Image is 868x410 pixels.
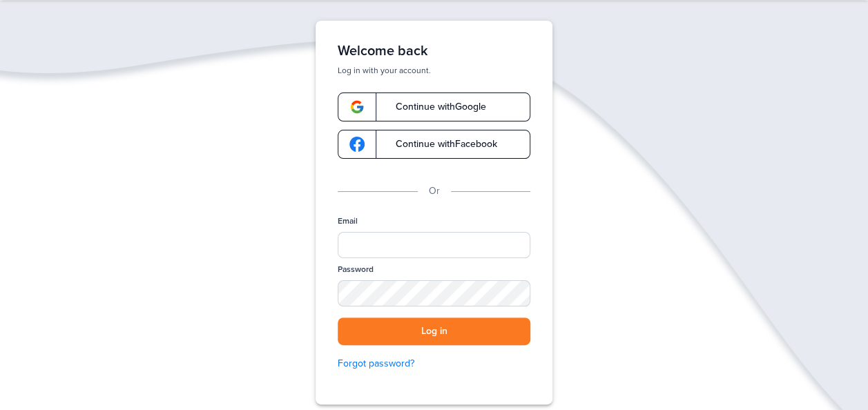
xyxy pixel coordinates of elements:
a: google-logoContinue withGoogle [338,92,530,121]
h1: Welcome back [338,43,530,59]
img: google-logo [349,137,365,152]
img: google-logo [349,99,365,115]
p: Log in with your account. [338,65,530,76]
input: Email [338,232,530,258]
label: Password [338,264,374,275]
input: Password [338,280,530,306]
button: Log in [338,318,530,346]
span: Continue with Google [382,102,486,112]
p: Or [429,184,440,199]
a: Forgot password? [338,356,530,371]
span: Continue with Facebook [382,139,497,149]
a: google-logoContinue withFacebook [338,130,530,159]
label: Email [338,215,358,227]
